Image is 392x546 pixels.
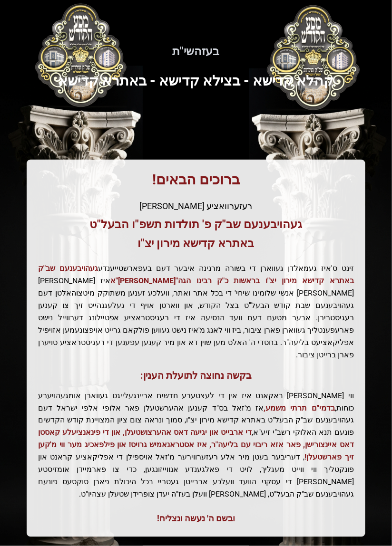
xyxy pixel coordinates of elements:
p: ווי [PERSON_NAME] באקאנט איז אין די לעצטערע חדשים אריינגעלייגט געווארן אומגעהויערע כוחות, אז מ'זא... [38,390,354,501]
span: קהלא קדישא - בצילא קדישא - באתרא קדישא [59,72,334,89]
h3: באתרא קדישא מירון יצ"ו [38,236,354,251]
p: זינט ס'איז געמאלדן געווארן די בשורה מרנינה איבער דעם בעפארשטייענדע איז [PERSON_NAME] [PERSON_NAME... [38,262,354,361]
span: בדמי"ם תרתי משמע, [264,403,335,412]
span: די ארבייט און יגיעה דאס אהערצושטעלן, און די פינאנציעלע קאסטן דאס איינצורישן, פאר אזא ריבוי עם בלי... [38,428,354,462]
h1: ברוכים הבאים! [38,171,354,188]
h3: געהויבענעם שב"ק פ' תולדות תשפ"ו הבעל"ט [38,217,354,232]
span: געהויבענעם שב"ק באתרא קדישא מירון יצ"ו בראשות כ"ק רבינו הגה"[PERSON_NAME]"א [38,264,354,285]
div: רעזערוואציע [PERSON_NAME] [38,200,354,213]
h5: בעזהשי"ת [27,44,365,59]
h3: בקשה נחוצה לתועלת הענין: [38,369,354,382]
div: ובשם ה' נעשה ונצליח! [38,512,354,526]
